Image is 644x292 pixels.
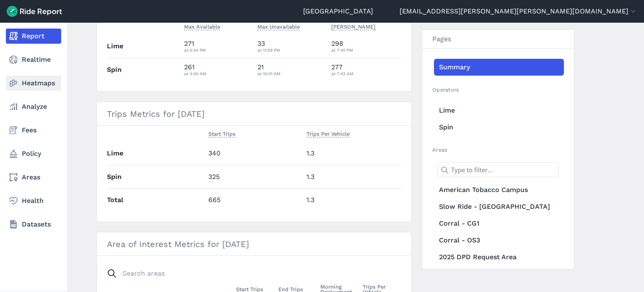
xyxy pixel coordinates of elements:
a: [GEOGRAPHIC_DATA]: [GEOGRAPHIC_DATA] [434,266,564,289]
div: 277 [331,62,402,77]
span: Max Unavailable [257,22,300,30]
th: Spin [107,58,181,81]
div: at 4:00 AM [184,70,251,77]
div: at 10:01 AM [257,70,325,77]
h3: Area of Interest Metrics for [DATE] [97,232,411,256]
button: [PERSON_NAME] [331,22,376,32]
button: Start Trips [208,129,236,139]
td: 1.3 [303,165,401,188]
input: Type to filter... [437,162,559,177]
img: Ride Report [7,6,62,17]
div: 298 [331,39,402,54]
span: Start Trips [208,129,236,137]
a: Summary [434,59,564,76]
th: Lime [107,35,181,58]
div: at 6:44 PM [184,46,251,54]
span: Trips Per Vehicle [306,129,350,137]
div: 261 [184,62,251,77]
a: Slow Ride - [GEOGRAPHIC_DATA] [434,198,564,215]
a: [GEOGRAPHIC_DATA] [303,6,373,16]
div: at 7:40 PM [331,46,402,54]
a: American Tobacco Campus [434,182,564,198]
a: Heatmaps [6,76,61,91]
button: Max Available [184,22,220,32]
div: 33 [257,39,325,54]
th: Total [107,188,205,211]
a: Policy [6,146,61,161]
th: Lime [107,142,205,165]
a: 2025 DPD Request Area [434,249,564,266]
a: Spin [434,119,564,136]
a: Fees [6,123,61,138]
h3: Pages [422,30,574,49]
h2: Areas [432,146,564,154]
a: Realtime [6,52,61,67]
td: 1.3 [303,188,401,211]
a: Health [6,193,61,208]
span: Max Available [184,22,220,30]
h3: Trips Metrics for [DATE] [97,102,411,126]
td: 325 [205,165,303,188]
a: Corral - OS3 [434,232,564,249]
a: Report [6,29,61,44]
div: 271 [184,39,251,54]
a: Lime [434,102,564,119]
a: Areas [6,170,61,185]
button: Trips Per Vehicle [306,129,350,139]
a: Analyze [6,99,61,114]
input: Search areas [102,266,396,281]
div: 21 [257,62,325,77]
td: 665 [205,188,303,211]
h2: Operators [432,86,564,94]
a: Corral - CG1 [434,215,564,232]
a: Datasets [6,217,61,232]
span: [PERSON_NAME] [331,22,376,30]
th: Spin [107,165,205,188]
td: 340 [205,142,303,165]
button: Max Unavailable [257,22,300,32]
td: 1.3 [303,142,401,165]
div: at 7:42 AM [331,70,402,77]
button: [EMAIL_ADDRESS][PERSON_NAME][PERSON_NAME][DOMAIN_NAME] [400,6,637,16]
div: at 11:59 PM [257,46,325,54]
